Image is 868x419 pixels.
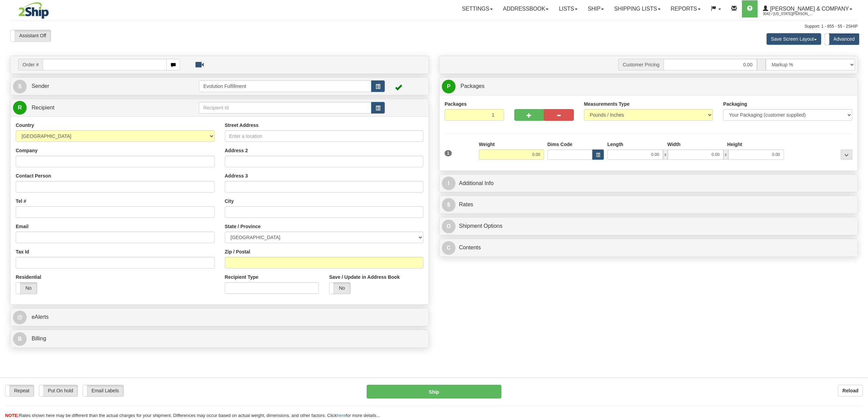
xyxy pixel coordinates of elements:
[31,314,49,320] span: eAlerts
[83,385,123,396] label: Email Labels
[329,283,350,294] label: No
[666,0,706,17] a: Reports
[457,0,498,17] a: Settings
[16,198,26,205] label: Tel #
[5,413,19,418] span: NOTE:
[10,24,858,29] div: Support: 1 - 855 - 55 - 2SHIP
[723,149,728,160] span: x
[727,141,742,148] label: Height
[442,220,456,233] span: O
[607,141,623,148] label: Length
[445,101,467,107] label: Packages
[329,274,399,280] label: Save / Update in Address Book
[723,101,747,107] label: Packaging
[442,79,855,93] a: P Packages
[838,385,863,396] button: Reload
[13,332,426,346] a: B Billing
[841,149,852,160] div: ...
[547,141,572,148] label: Dims Code
[852,174,867,244] iframe: chat widget
[16,283,37,294] label: No
[13,332,27,346] span: B
[442,241,456,255] span: C
[442,176,456,190] span: I
[442,80,456,93] span: P
[758,0,857,17] a: [PERSON_NAME] & Company 3042 / [US_STATE][PERSON_NAME]
[609,0,665,17] a: Shipping lists
[460,83,484,89] span: Packages
[13,80,27,93] span: S
[225,130,424,142] input: Enter a location
[199,102,371,114] input: Recipient Id
[337,413,346,418] a: here
[445,150,452,156] span: 1
[498,0,554,17] a: Addressbook
[442,176,855,191] a: IAdditional Info
[39,385,78,396] label: Put On hold
[13,311,27,324] span: @
[763,11,814,17] span: 3042 / [US_STATE][PERSON_NAME]
[13,101,178,115] a: R Recipient
[13,310,426,324] a: @ eAlerts
[13,79,199,93] a: S Sender
[367,385,501,398] button: Ship
[583,0,609,17] a: Ship
[18,59,43,70] span: Order #
[225,198,234,205] label: City
[16,147,38,154] label: Company
[5,385,34,396] label: Repeat
[225,172,248,179] label: Address 3
[584,101,630,107] label: Measurements Type
[225,274,259,280] label: Recipient Type
[31,105,54,110] span: Recipient
[442,198,855,212] a: $Rates
[767,33,821,45] button: Save Screen Layout
[442,219,855,233] a: OShipment Options
[825,34,859,45] label: Advanced
[16,223,28,230] label: Email
[31,336,46,341] span: Billing
[16,274,41,280] label: Residential
[768,6,849,12] span: [PERSON_NAME] & Company
[663,149,668,160] span: x
[225,223,261,230] label: State / Province
[16,122,34,129] label: Country
[199,80,371,92] input: Sender Id
[442,241,855,255] a: CContents
[13,101,27,115] span: R
[225,248,250,255] label: Zip / Postal
[16,248,29,255] label: Tax Id
[225,122,259,129] label: Street Address
[10,2,57,19] img: logo3042.jpg
[667,141,681,148] label: Width
[16,172,51,179] label: Contact Person
[842,388,858,393] b: Reload
[11,30,51,41] label: Assistant Off
[618,59,663,70] span: Customer Pricing
[479,141,494,148] label: Weight
[554,0,582,17] a: Lists
[225,147,248,154] label: Address 2
[442,198,456,212] span: $
[31,83,49,89] span: Sender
